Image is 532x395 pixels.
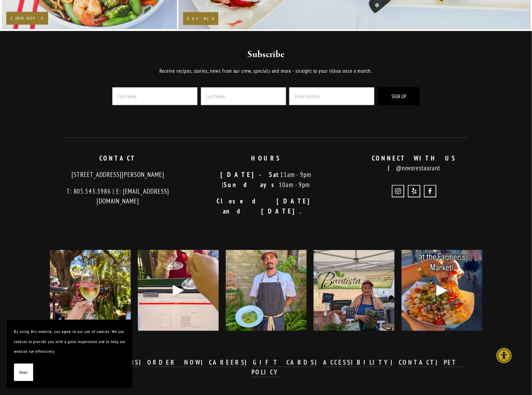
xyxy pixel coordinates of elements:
p: @novorestaurant [346,153,482,173]
strong: ORDER NOW [148,358,201,367]
div: Play [170,282,187,299]
strong: | [436,358,444,367]
p: Receive recipes, stories, news from our crew, specials and more - straight to your inbox once a m... [93,67,439,75]
h2: Subscribe [93,48,439,61]
span: Sign Up [391,93,406,100]
img: Our featured white wine, Lubanzi Chenin Blanc, is as vibrant as its story: born from adventure an... [50,240,131,341]
strong: | [391,358,399,367]
p: 11am - 9pm | 10am - 9pm [198,170,334,189]
span: Okay! [19,367,28,378]
p: T: 805.543.3986 | E: [EMAIL_ADDRESS][DOMAIN_NAME] [50,186,186,206]
a: Yelp [408,185,420,197]
div: Accessibility Menu [496,348,512,363]
a: ACCESSIBILITY [323,358,391,367]
a: CONTACT [399,358,436,367]
strong: ACCESSIBILITY [323,358,391,367]
input: Last Name [201,87,286,105]
strong: | [140,358,148,367]
strong: CONTACT [399,358,436,367]
strong: HOURS [252,154,281,162]
strong: [DATE]-Sat [220,170,280,179]
a: CAREERS [209,358,245,367]
strong: | [315,358,323,367]
h2: Brunch [187,16,214,21]
button: Sign Up [378,87,420,105]
img: We're so grateful for the incredible farmers at @bautistafamilyfarms and all of their hard work. 🥕 [300,250,407,331]
strong: Sundays [224,180,279,189]
p: By using this website, you agree to our use of cookies. We use cookies to provide you with a grea... [14,327,126,357]
button: Okay! [14,364,33,381]
strong: | [245,358,253,367]
input: First Name [112,87,197,105]
strong: CAREERS [209,358,245,367]
h2: Chow Novo [10,16,44,21]
p: [STREET_ADDRESS][PERSON_NAME] [50,170,186,180]
a: Novo Restaurant and Lounge [424,185,436,197]
section: Cookie banner [7,320,133,388]
strong: Closed [DATE] and [DATE]. [217,197,323,215]
strong: | [201,358,209,367]
strong: CONNECT WITH US | [372,154,464,172]
a: Instagram [392,185,404,197]
input: Email Address [289,87,374,105]
div: Play [434,282,450,299]
strong: CONTACT [99,154,136,162]
a: ORDER NOW [148,358,201,367]
strong: GIFT CARDS [253,358,315,367]
img: Chef Michael was presented with a challenge when creating a vegan dish for our summer dinner menu... [226,240,307,341]
a: PET POLICY [252,358,465,377]
a: GIFT CARDS [253,358,315,367]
